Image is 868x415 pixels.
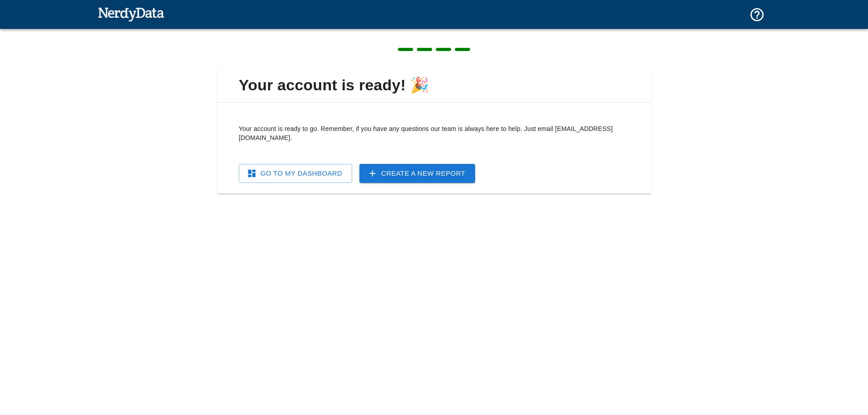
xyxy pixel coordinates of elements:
button: Support and Documentation [744,1,770,28]
a: Go To My Dashboard [239,164,352,183]
iframe: Drift Widget Chat Controller [823,351,857,385]
a: Create a New Report [359,164,475,183]
img: NerdyData.com [98,5,164,23]
p: Your account is ready to go. Remember, if you have any questions our team is always here to help.... [239,124,629,142]
span: Your account is ready! 🎉 [224,76,644,95]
